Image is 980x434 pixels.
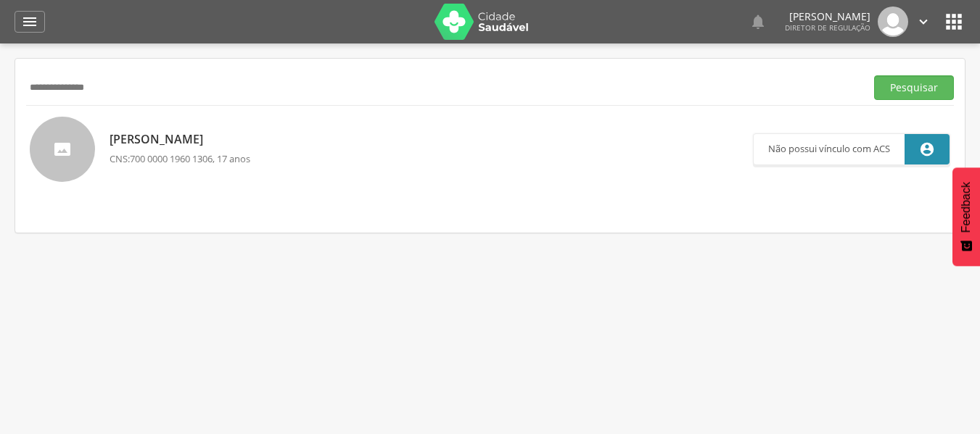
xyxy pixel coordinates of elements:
[785,12,870,22] p: [PERSON_NAME]
[785,22,870,33] span: Diretor de regulação
[942,10,965,33] i: 
[874,75,954,100] button: Pesquisar
[952,167,980,266] button: Feedback - Mostrar pesquisa
[110,152,250,166] p: CNS: , 17 anos
[21,13,38,30] i: 
[768,134,890,164] p: Não possui vínculo com ACS
[130,152,213,165] span: 700 0000 1960 1306
[15,11,45,33] a: 
[749,13,767,30] i: 
[749,7,767,37] a: 
[960,182,973,233] span: Feedback
[915,14,931,30] i: 
[919,141,935,157] i: 
[915,7,931,37] a: 
[30,117,753,182] a: [PERSON_NAME]CNS:700 0000 1960 1306, 17 anos
[110,131,250,148] p: [PERSON_NAME]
